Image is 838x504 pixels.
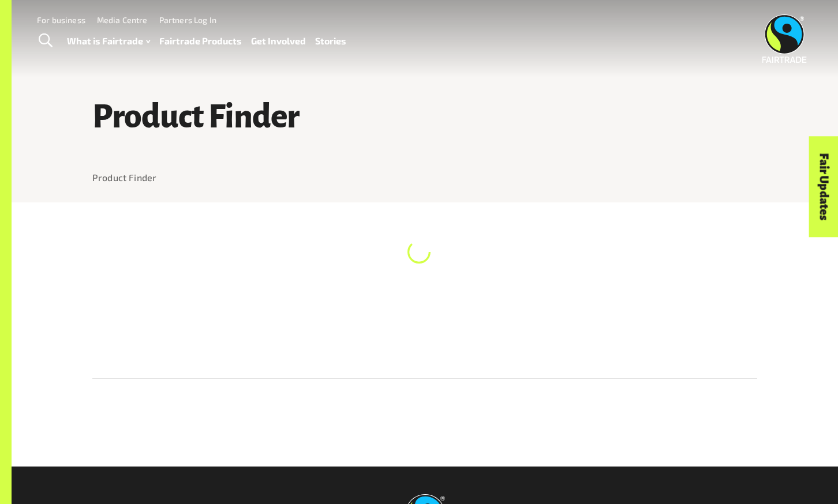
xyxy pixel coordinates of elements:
nav: breadcrumb [92,171,757,185]
h1: Product Finder [92,99,757,135]
a: For business [37,15,85,25]
a: Toggle Search [31,27,59,55]
a: Fairtrade Products [159,33,242,50]
a: Media Centre [97,15,148,25]
a: Partners Log In [159,15,216,25]
a: Get Involved [251,33,306,50]
a: Stories [315,33,346,50]
a: What is Fairtrade [67,33,150,50]
img: Fairtrade Australia New Zealand logo [762,14,807,63]
a: Product Finder [92,172,156,183]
